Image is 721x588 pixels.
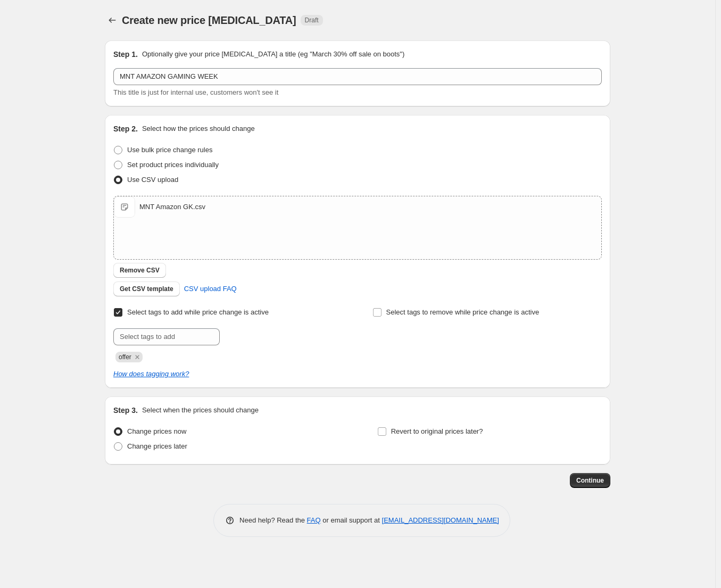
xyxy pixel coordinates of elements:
h2: Step 3. [113,405,138,416]
span: Set product prices individually [127,161,219,169]
div: MNT Amazon GK.csv [139,202,205,212]
h2: Step 2. [113,123,138,134]
span: Select tags to add while price change is active [127,308,269,316]
span: Get CSV template [120,285,173,293]
span: or email support at [321,516,382,524]
a: CSV upload FAQ [178,280,243,297]
span: Use bulk price change rules [127,146,212,154]
span: Use CSV upload [127,176,178,184]
button: Remove CSV [113,263,166,278]
span: CSV upload FAQ [184,284,237,294]
span: Select tags to remove while price change is active [386,308,540,316]
span: Draft [305,16,319,24]
input: 30% off holiday sale [113,68,602,85]
span: Revert to original prices later? [391,427,483,435]
p: Select how the prices should change [142,123,255,134]
span: Change prices later [127,442,187,450]
p: Select when the prices should change [142,405,259,416]
button: Price change jobs [105,13,120,28]
a: How does tagging work? [113,370,189,378]
button: Remove offer [132,352,142,362]
span: Remove CSV [120,266,160,275]
button: Get CSV template [113,281,180,296]
span: Change prices now [127,427,186,435]
a: FAQ [307,516,321,524]
span: This title is just for internal use, customers won't see it [113,88,278,96]
p: Optionally give your price [MEDICAL_DATA] a title (eg "March 30% off sale on boots") [142,49,404,60]
span: Need help? Read the [239,516,307,524]
h2: Step 1. [113,49,138,60]
span: Create new price [MEDICAL_DATA] [122,14,296,26]
button: Continue [570,473,610,488]
a: [EMAIL_ADDRESS][DOMAIN_NAME] [382,516,499,524]
span: Continue [576,476,604,485]
span: offer [119,353,131,361]
input: Select tags to add [113,328,220,345]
